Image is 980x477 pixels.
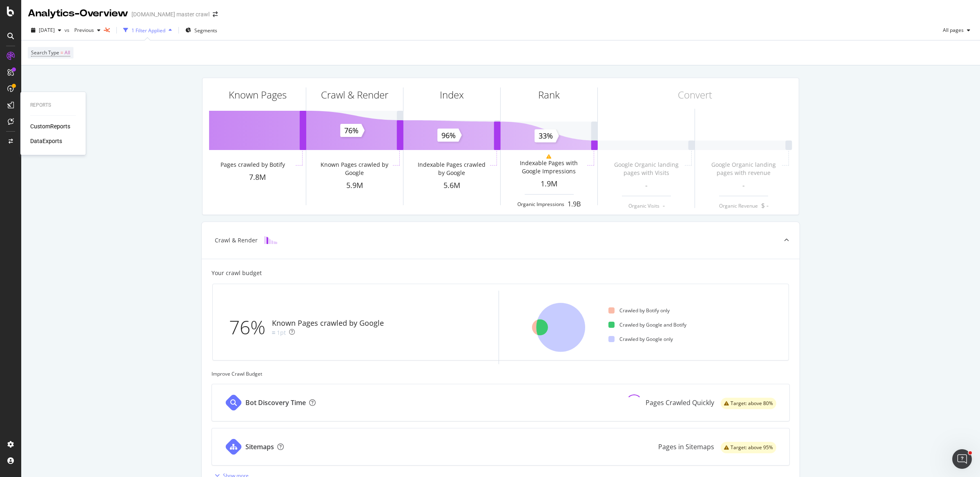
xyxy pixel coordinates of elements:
div: Crawled by Google and Botify [608,321,686,328]
div: Index [440,88,464,102]
div: Sitemaps [245,442,274,452]
a: SitemapsPages in Sitemapswarning label [212,428,790,466]
span: 2025 Aug. 25th [39,27,55,34]
button: Segments [182,24,220,37]
div: Indexable Pages with Google Impressions [512,159,585,175]
span: Segments [194,27,217,34]
div: Crawled by Google only [608,336,673,343]
button: Previous [71,24,104,37]
div: 1pt [277,329,286,337]
img: block-icon [264,236,277,244]
div: Known Pages crawled by Google [272,318,384,329]
iframe: Intercom live chat [952,449,972,469]
div: 7.8M [209,172,306,183]
div: Crawl & Render [321,88,388,102]
button: [DATE] [28,24,65,37]
button: All pages [940,24,973,37]
div: Rank [538,88,560,102]
div: Analytics - Overview [28,7,128,20]
div: 5.6M [403,180,500,191]
div: Known Pages [229,88,287,102]
img: Equal [272,331,275,334]
div: Pages crawled by Botify [220,161,285,169]
div: Crawled by Botify only [608,307,670,314]
a: Bot Discovery TimePages Crawled Quicklywarning label [212,384,790,421]
div: Improve Crawl Budget [212,370,790,377]
span: All [65,47,70,58]
div: Your crawl budget [212,269,262,277]
span: Previous [71,27,94,34]
a: DataExports [30,137,62,145]
span: All pages [940,27,964,34]
div: Bot Discovery Time [245,398,306,408]
div: [DOMAIN_NAME] master crawl [131,10,209,18]
div: Pages Crawled Quickly [646,398,714,408]
div: 1 Filter Applied [131,27,165,34]
div: Known Pages crawled by Google [318,161,391,177]
button: 1 Filter Applied [120,24,175,37]
div: Crawl & Render [215,236,258,244]
span: = [60,49,63,56]
div: 1.9M [501,179,597,189]
div: 1.9B [568,199,581,209]
a: CustomReports [30,122,70,130]
span: Search Type [31,49,59,56]
div: arrow-right-arrow-left [213,11,218,17]
div: Reports [30,102,76,109]
span: vs [65,27,71,34]
div: 5.9M [306,180,403,191]
span: Target: above 80% [731,401,773,406]
div: warning label [721,442,776,453]
span: Target: above 95% [731,445,773,450]
div: warning label [721,398,776,409]
div: 76% [229,314,272,341]
div: Indexable Pages crawled by Google [415,161,488,177]
div: Pages in Sitemaps [658,442,714,452]
div: Organic Impressions [517,201,564,208]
